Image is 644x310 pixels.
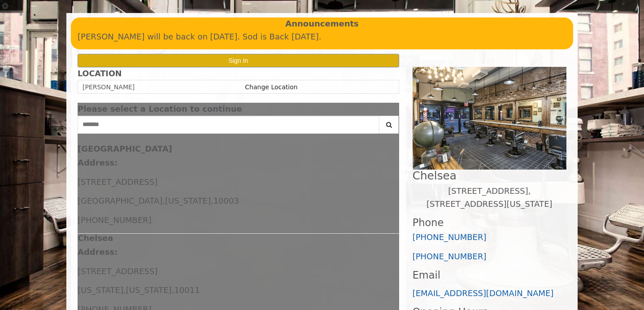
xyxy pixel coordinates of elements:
[162,196,165,205] span: ,
[413,185,566,211] p: [STREET_ADDRESS],[STREET_ADDRESS][US_STATE]
[126,285,172,295] span: [US_STATE]
[413,217,566,228] h3: Phone
[413,288,554,298] a: [EMAIL_ADDRESS][DOMAIN_NAME]
[413,270,566,281] h3: Email
[78,104,242,114] span: Please select a Location to continue
[413,170,566,182] h2: Chelsea
[245,83,297,91] a: Change Location
[78,233,113,243] b: Chelsea
[78,215,152,225] span: [PHONE_NUMBER]
[78,266,157,276] span: [STREET_ADDRESS]
[78,31,566,44] p: [PERSON_NAME] will be back on [DATE]. Sod is Back [DATE].
[384,122,394,128] i: Search button
[78,158,117,167] b: Address:
[78,247,117,257] b: Address:
[172,285,174,295] span: ,
[413,252,487,261] a: [PHONE_NUMBER]
[78,196,162,205] span: [GEOGRAPHIC_DATA]
[78,69,122,78] b: LOCATION
[78,177,157,187] span: [STREET_ADDRESS]
[165,196,211,205] span: [US_STATE]
[78,116,379,134] input: Search Center
[83,83,135,91] span: [PERSON_NAME]
[174,285,200,295] span: 10011
[285,17,359,31] b: Announcements
[123,285,126,295] span: ,
[413,232,487,242] a: [PHONE_NUMBER]
[78,144,172,153] b: [GEOGRAPHIC_DATA]
[78,285,123,295] span: [US_STATE]
[211,196,213,205] span: ,
[78,54,399,67] button: Sign In
[78,116,399,138] div: Center Select
[213,196,239,205] span: 10003
[386,106,399,112] button: close dialog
